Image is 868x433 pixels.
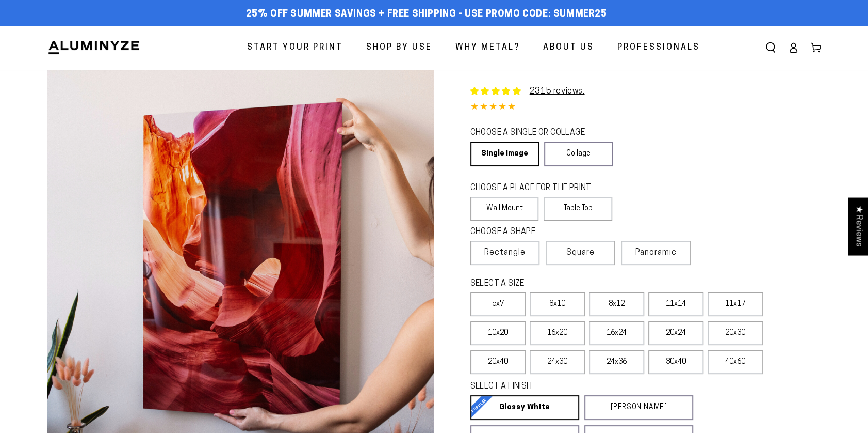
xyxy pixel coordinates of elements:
img: Aluminyze [47,40,140,55]
span: About Us [543,40,594,55]
label: 30x40 [648,350,703,374]
label: 16x20 [530,321,585,345]
a: Why Metal? [448,34,528,61]
label: 5x7 [470,292,526,316]
legend: SELECT A FINISH [470,381,668,393]
a: 2315 reviews. [530,87,585,96]
div: Click to open Judge.me floating reviews tab [848,197,868,255]
span: Square [566,246,595,259]
label: 20x30 [708,321,763,345]
label: 40x60 [708,350,763,374]
legend: CHOOSE A PLACE FOR THE PRINT [470,182,603,194]
a: Single Image [470,142,539,166]
span: Start Your Print [247,40,343,55]
summary: Search our site [759,36,782,59]
a: [PERSON_NAME] [584,395,693,420]
a: Start Your Print [239,34,351,61]
a: Collage [544,142,613,166]
a: Shop By Use [358,34,440,61]
label: Table Top [544,197,612,221]
span: Panoramic [635,249,677,257]
label: 8x10 [530,292,585,316]
span: 25% off Summer Savings + Free Shipping - Use Promo Code: SUMMER25 [246,9,607,20]
label: 24x30 [530,350,585,374]
legend: CHOOSE A SHAPE [470,226,604,238]
label: 11x14 [648,292,703,316]
label: 16x24 [589,321,644,345]
a: Glossy White [470,395,579,420]
a: Professionals [610,34,708,61]
span: Why Metal? [455,40,520,55]
span: Rectangle [484,246,526,259]
label: 11x17 [708,292,763,316]
label: 24x36 [589,350,644,374]
legend: SELECT A SIZE [470,278,677,290]
label: 8x12 [589,292,644,316]
legend: CHOOSE A SINGLE OR COLLAGE [470,127,603,139]
label: 20x24 [648,321,703,345]
span: Professionals [617,40,700,55]
label: Wall Mount [470,197,539,221]
a: About Us [535,34,602,61]
div: 4.85 out of 5.0 stars [470,100,821,115]
span: Shop By Use [366,40,432,55]
label: 20x40 [470,350,526,374]
label: 10x20 [470,321,526,345]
